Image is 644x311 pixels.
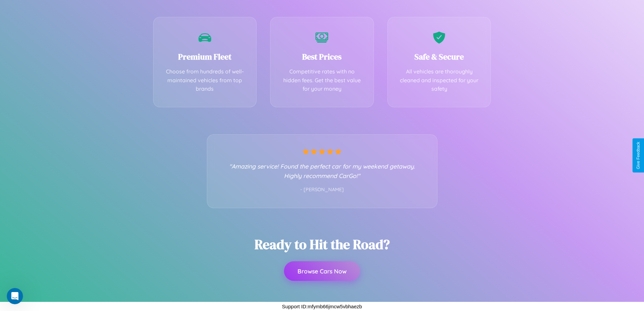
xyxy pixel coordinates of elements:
[221,161,424,180] p: "Amazing service! Found the perfect car for my weekend getaway. Highly recommend CarGo!"
[164,67,246,93] p: Choose from hundreds of well-maintained vehicles from top brands
[281,51,363,62] h3: Best Prices
[7,288,23,304] iframe: Intercom live chat
[221,185,424,194] p: - [PERSON_NAME]
[281,67,363,93] p: Competitive rates with no hidden fees. Get the best value for your money
[398,67,481,93] p: All vehicles are thoroughly cleaned and inspected for your safety
[282,302,362,311] p: Support ID: mfymb66jmcw5vbhaezb
[636,142,641,169] div: Give Feedback
[164,51,246,62] h3: Premium Fleet
[398,51,481,62] h3: Safe & Secure
[255,235,390,253] h2: Ready to Hit the Road?
[284,261,360,281] button: Browse Cars Now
